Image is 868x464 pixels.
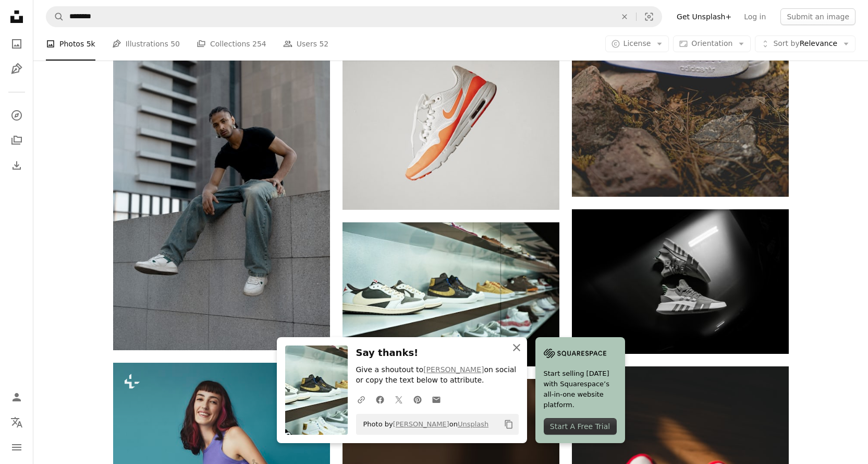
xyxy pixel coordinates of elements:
[6,412,27,433] button: Language
[113,23,330,350] img: a man sitting on a wall talking on a cell phone
[358,416,489,433] span: Photo by on
[738,8,772,25] a: Log in
[613,7,636,27] button: Clear
[6,105,27,126] a: Explore
[6,58,27,79] a: Illustrations
[780,8,855,25] button: Submit an image
[170,38,180,50] span: 50
[46,6,662,27] form: Find visuals sitewide
[673,35,751,52] button: Orientation
[252,38,266,50] span: 254
[773,39,799,47] span: Sort by
[605,35,669,52] button: License
[6,437,27,458] button: Menu
[670,8,738,25] a: Get Unsplash+
[371,389,389,410] a: Share on Facebook
[427,389,446,410] a: Share over email
[544,346,606,361] img: file-1705255347840-230a6ab5bca9image
[112,27,180,61] a: Illustrations 50
[343,289,559,299] a: a row of nike shoes on display in a store
[6,387,27,408] a: Log in / Sign up
[544,368,617,410] span: Start selling [DATE] with Squarespace’s all-in-one website platform.
[535,337,625,443] a: Start selling [DATE] with Squarespace’s all-in-one website platform.Start A Free Trial
[389,389,408,410] a: Share on Twitter
[6,155,27,176] a: Download History
[6,130,27,151] a: Collections
[393,420,449,428] a: [PERSON_NAME]
[6,33,27,54] a: Photos
[755,35,855,52] button: Sort byRelevance
[197,27,266,61] a: Collections 254
[637,7,662,27] button: Visual search
[423,365,484,374] a: [PERSON_NAME]
[691,39,732,47] span: Orientation
[343,222,559,366] img: a row of nike shoes on display in a store
[319,38,328,50] span: 52
[773,39,837,49] span: Relevance
[500,415,518,433] button: Copy to clipboard
[343,36,559,210] img: white and red nike athletic shoe
[343,118,559,127] a: white and red nike athletic shoe
[283,27,329,61] a: Users 52
[624,39,651,47] span: License
[458,420,488,428] a: Unsplash
[356,346,519,361] h3: Say thanks!
[572,209,789,354] img: grayscale photo pair of adidas shoes
[6,6,27,29] a: Home — Unsplash
[356,365,519,386] p: Give a shoutout to on social or copy the text below to attribute.
[408,389,427,410] a: Share on Pinterest
[572,277,789,286] a: grayscale photo pair of adidas shoes
[113,182,330,191] a: a man sitting on a wall talking on a cell phone
[46,7,64,27] button: Search Unsplash
[544,418,617,435] div: Start A Free Trial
